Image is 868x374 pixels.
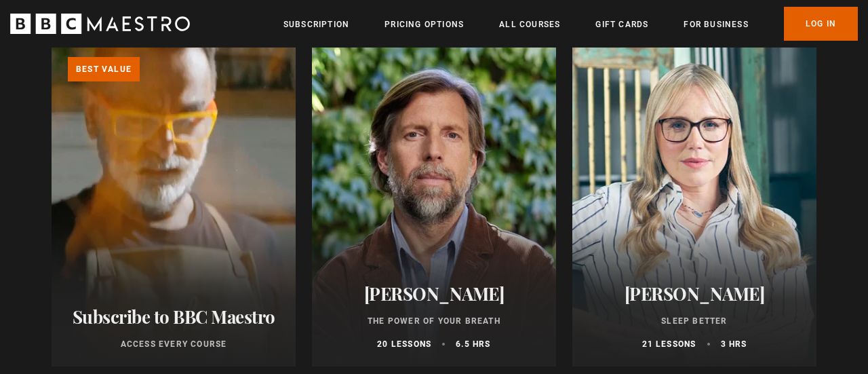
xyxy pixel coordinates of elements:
[499,18,560,31] a: All Courses
[572,41,816,367] a: [PERSON_NAME] Sleep Better 21 lessons 3 hrs
[328,283,540,304] h2: [PERSON_NAME]
[456,338,490,350] p: 6.5 hrs
[283,18,349,31] a: Subscription
[384,18,464,31] a: Pricing Options
[328,315,540,327] p: The Power of Your Breath
[377,338,431,350] p: 20 lessons
[684,18,748,31] a: For business
[283,7,858,41] nav: Primary
[589,315,800,327] p: Sleep Better
[642,338,696,350] p: 21 lessons
[595,18,648,31] a: Gift Cards
[721,338,747,350] p: 3 hrs
[312,41,556,367] a: [PERSON_NAME] The Power of Your Breath 20 lessons 6.5 hrs
[589,283,800,304] h2: [PERSON_NAME]
[784,7,858,41] a: Log In
[68,57,140,81] p: Best value
[10,14,190,34] svg: BBC Maestro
